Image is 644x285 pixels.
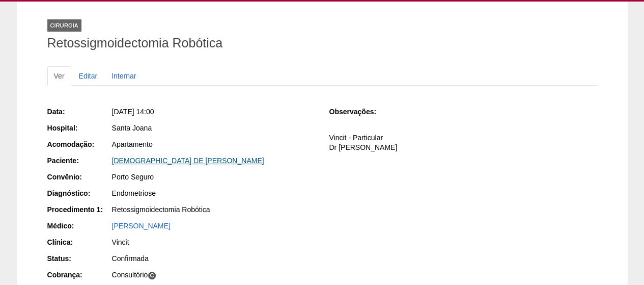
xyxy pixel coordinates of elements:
[329,133,597,152] p: Vincit - Particular Dr [PERSON_NAME]
[72,66,104,86] a: Editar
[112,123,315,133] div: Santa Joana
[148,271,156,280] span: C
[105,66,143,86] a: Internar
[112,188,315,198] div: Endometriose
[47,253,111,264] div: Status:
[47,37,597,49] h1: Retossigmoidectomia Robótica
[112,172,315,182] div: Porto Seguro
[47,172,111,182] div: Convênio:
[329,107,393,117] div: Observações:
[112,237,315,247] div: Vincit
[112,157,264,165] a: [DEMOGRAPHIC_DATA] DE [PERSON_NAME]
[47,139,111,149] div: Acomodação:
[47,270,111,280] div: Cobrança:
[112,270,315,280] div: Consultório
[47,123,111,133] div: Hospital:
[47,237,111,247] div: Clínica:
[47,188,111,198] div: Diagnóstico:
[112,139,315,149] div: Apartamento
[112,253,315,264] div: Confirmada
[112,108,154,116] span: [DATE] 14:00
[112,204,315,215] div: Retossigmoidectomia Robótica
[112,222,171,230] a: [PERSON_NAME]
[47,204,111,215] div: Procedimento 1:
[47,66,71,86] a: Ver
[47,156,111,166] div: Paciente:
[47,221,111,231] div: Médico:
[47,107,111,117] div: Data:
[47,19,81,32] div: Cirurgia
